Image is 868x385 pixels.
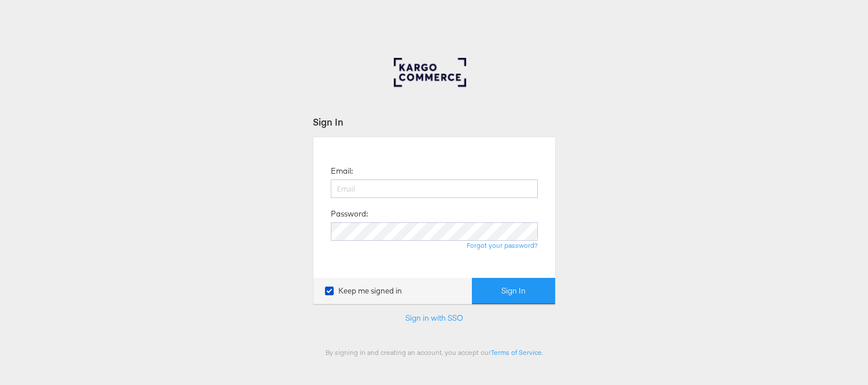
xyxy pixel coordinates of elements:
[331,208,368,219] label: Password:
[331,166,353,177] label: Email:
[331,179,538,198] input: Email
[467,241,538,250] a: Forgot your password?
[472,278,555,304] button: Sign In
[405,313,463,323] a: Sign in with SSO
[313,348,556,357] div: By signing in and creating an account, you accept our .
[313,115,556,129] div: Sign In
[491,348,542,357] a: Terms of Service
[325,285,402,296] label: Keep me signed in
